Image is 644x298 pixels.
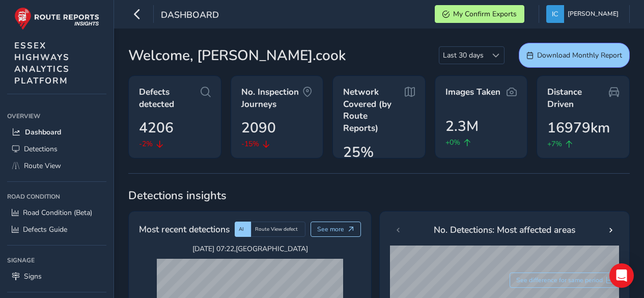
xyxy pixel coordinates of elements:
[157,244,343,254] span: [DATE] 07:22 , [GEOGRAPHIC_DATA]
[537,50,622,60] span: Download Monthly Report
[239,226,244,233] span: AI
[439,47,487,64] span: Last 30 days
[7,141,106,157] a: Detections
[516,276,603,284] span: See difference for same period
[547,86,609,110] span: Distance Driven
[139,223,230,236] span: Most recent detections
[546,5,564,23] img: diamond-layout
[311,222,361,237] button: See more
[445,86,500,98] span: Images Taken
[547,139,562,149] span: +7%
[435,5,524,23] button: My Confirm Exports
[24,272,42,281] span: Signs
[7,189,106,204] div: Road Condition
[139,86,201,110] span: Defects detected
[251,222,305,237] div: Route View defect
[343,86,405,134] span: Network Covered (by Route Reports)
[317,225,344,233] span: See more
[434,223,575,236] span: No. Detections: Most affected areas
[7,253,106,268] div: Signage
[241,86,303,110] span: No. Inspection Journeys
[453,9,517,19] span: My Confirm Exports
[241,139,259,149] span: -15%
[128,188,630,203] span: Detections insights
[510,273,620,288] button: See difference for same period
[14,40,70,87] span: ESSEX HIGHWAYS ANALYTICS PLATFORM
[7,221,106,238] a: Defects Guide
[24,161,61,171] span: Route View
[128,45,346,66] span: Welcome, [PERSON_NAME].cook
[546,5,622,23] button: [PERSON_NAME]
[445,137,460,148] span: +0%
[7,109,106,124] div: Overview
[25,127,61,137] span: Dashboard
[7,204,106,221] a: Road Condition (Beta)
[139,117,174,139] span: 4206
[23,208,92,218] span: Road Condition (Beta)
[7,268,106,285] a: Signs
[161,9,219,23] span: Dashboard
[7,124,106,141] a: Dashboard
[255,226,298,233] span: Route View defect
[139,139,153,149] span: -2%
[519,43,630,68] button: Download Monthly Report
[343,142,374,163] span: 25%
[568,5,619,23] span: [PERSON_NAME]
[445,116,479,137] span: 2.3M
[24,144,58,154] span: Detections
[23,225,67,234] span: Defects Guide
[241,117,276,139] span: 2090
[547,117,610,139] span: 16979km
[235,222,251,237] div: AI
[7,157,106,174] a: Route View
[609,263,634,288] div: Open Intercom Messenger
[14,7,99,30] img: rr logo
